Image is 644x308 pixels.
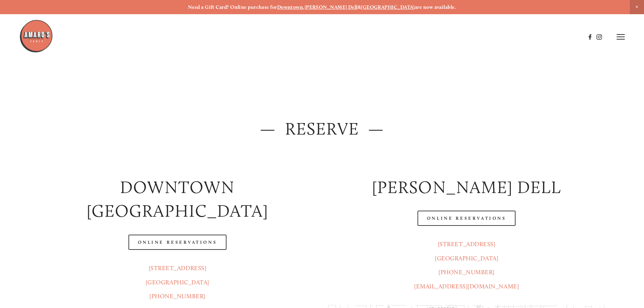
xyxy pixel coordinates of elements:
[39,117,605,141] h2: — Reserve —
[361,4,415,10] a: [GEOGRAPHIC_DATA]
[414,283,519,290] a: [EMAIL_ADDRESS][DOMAIN_NAME]
[39,175,316,223] h2: Downtown [GEOGRAPHIC_DATA]
[418,211,516,226] a: Online Reservations
[19,19,53,53] img: Amaro's Table
[328,175,605,199] h2: [PERSON_NAME] DELL
[149,264,207,272] a: [STREET_ADDRESS]
[128,235,226,250] a: Online Reservations
[438,268,495,276] a: [PHONE_NUMBER]
[277,4,303,10] a: Downtown
[438,240,496,248] a: [STREET_ADDRESS]
[146,279,209,286] a: [GEOGRAPHIC_DATA]
[435,255,498,262] a: [GEOGRAPHIC_DATA]
[415,4,456,10] strong: are now available.
[149,292,206,300] a: [PHONE_NUMBER]
[358,4,361,10] strong: &
[303,4,304,10] strong: ,
[305,4,358,10] a: [PERSON_NAME] Dell
[188,4,277,10] strong: Need a Gift Card? Online purchase for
